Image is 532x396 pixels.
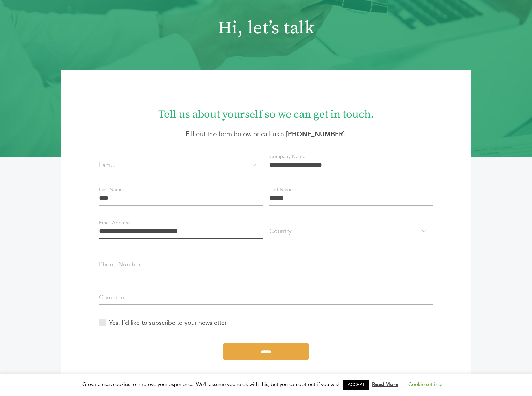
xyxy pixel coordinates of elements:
[286,130,347,139] strong: .
[269,186,293,194] label: Last Name
[372,381,398,388] a: Read More
[343,380,369,390] a: ACCEPT
[99,260,141,269] label: Phone Number
[286,130,345,139] a: [PHONE_NUMBER]
[82,381,450,388] span: Grovara uses cookies to improve your experience. We'll assume you're ok with this, but you can op...
[82,102,450,122] h1: Tell us about yourself so we can get in touch.
[99,293,126,302] label: Comment
[82,129,450,139] p: Fill out the form below or call us at
[99,186,123,194] label: First Name
[99,318,227,327] label: Yes, I’d like to subscribe to your newsletter
[408,381,443,388] a: Cookie settings
[99,219,130,227] label: Email Address
[31,18,501,39] h1: Hi, let’s talk
[269,153,305,160] label: Company Name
